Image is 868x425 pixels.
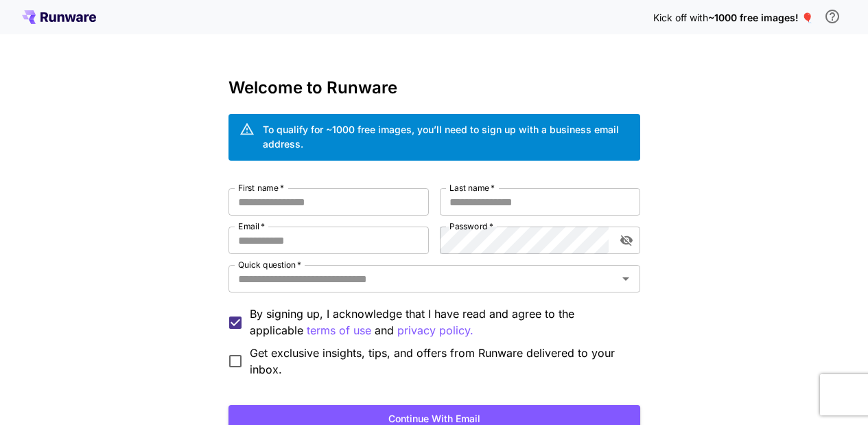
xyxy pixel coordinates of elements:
p: terms of use [307,322,371,339]
span: Get exclusive insights, tips, and offers from Runware delivered to your inbox. [250,345,629,378]
span: Kick off with [653,12,708,23]
button: By signing up, I acknowledge that I have read and agree to the applicable and privacy policy. [307,322,371,339]
button: In order to qualify for free credit, you need to sign up with a business email address and click ... [819,3,846,30]
label: Email [238,220,265,232]
h3: Welcome to Runware [228,78,640,97]
span: ~1000 free images! 🎈 [708,12,813,23]
div: To qualify for ~1000 free images, you’ll need to sign up with a business email address. [263,122,629,151]
p: privacy policy. [397,322,473,339]
label: Quick question [238,259,301,271]
label: Password [449,220,493,232]
label: Last name [449,182,495,194]
button: toggle password visibility [614,228,639,253]
button: By signing up, I acknowledge that I have read and agree to the applicable terms of use and [397,322,473,339]
label: First name [238,182,284,194]
button: Open [616,269,635,288]
p: By signing up, I acknowledge that I have read and agree to the applicable and [250,306,629,339]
